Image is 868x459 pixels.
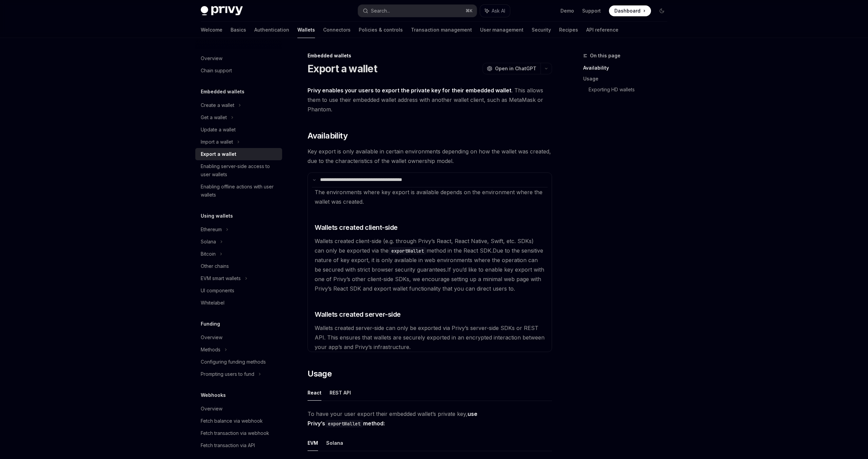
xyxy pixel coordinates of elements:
[480,5,510,17] button: Ask AI
[201,238,216,246] div: Solana
[323,22,351,38] a: Connectors
[201,67,232,75] div: Chain support
[308,435,318,451] button: EVM
[201,274,241,282] div: EVM smart wallets
[308,87,511,94] strong: Privy enables your users to export the private key for their embedded wallet
[590,52,620,60] span: On this page
[201,346,220,354] div: Methods
[560,7,574,14] a: Demo
[201,138,233,146] div: Import a wallet
[195,124,282,136] a: Update a wallet
[201,250,216,258] div: Bitcoin
[201,113,227,122] div: Get a wallet
[330,385,351,401] button: REST API
[195,427,282,439] a: Fetch transaction via webhook
[195,260,282,272] a: Other chains
[195,331,282,344] a: Overview
[315,238,534,254] span: Wallets created client-side (e.g. through Privy’s React, React Native, Swift, etc. SDKs) can only...
[358,5,477,17] button: Search...⌘K
[614,7,640,14] span: Dashboard
[480,22,524,38] a: User management
[201,391,226,399] h5: Webhooks
[389,247,427,255] code: exportWallet
[326,435,343,451] button: Solana
[589,84,673,95] a: Exporting HD wallets
[201,262,229,270] div: Other chains
[201,441,255,449] div: Fetch transaction via API
[586,22,618,38] a: API reference
[308,410,477,427] strong: use Privy’s method:
[315,325,545,350] span: Wallets created server-side can only be exported via Privy’s server-side SDKs or REST API. This e...
[201,183,278,199] div: Enabling offline actions with user wallets
[656,5,667,16] button: Toggle dark mode
[201,150,236,158] div: Export a wallet
[201,162,278,179] div: Enabling server-side access to user wallets
[315,247,543,273] span: Due to the sensitive nature of key export, it is only available in web environments where the ope...
[583,73,673,84] a: Usage
[195,415,282,427] a: Fetch balance via webhook
[201,88,244,96] h5: Embedded wallets
[201,358,266,366] div: Configuring funding methods
[495,65,536,72] span: Open in ChatGPT
[201,126,236,134] div: Update a wallet
[315,223,398,232] span: Wallets created client-side
[201,370,254,378] div: Prompting users to fund
[195,356,282,368] a: Configuring funding methods
[195,403,282,415] a: Overview
[482,63,540,74] button: Open in ChatGPT
[308,130,348,141] span: Availability
[195,65,282,77] a: Chain support
[201,287,234,295] div: UI components
[195,439,282,452] a: Fetch transaction via API
[559,22,578,38] a: Recipes
[308,147,552,166] span: Key export is only available in certain environments depending on how the wallet was created, due...
[308,368,332,379] span: Usage
[532,22,551,38] a: Security
[195,297,282,309] a: Whitelabel
[201,417,263,425] div: Fetch balance via webhook
[195,160,282,181] a: Enabling server-side access to user wallets
[201,101,234,109] div: Create a wallet
[195,284,282,297] a: UI components
[371,7,390,15] div: Search...
[201,225,222,234] div: Ethereum
[315,266,544,292] span: If you’d like to enable key export with one of Privy’s other client-side SDKs, we encourage setti...
[308,409,552,428] span: To have your user export their embedded wallet’s private key,
[583,62,673,73] a: Availability
[315,310,401,319] span: Wallets created server-side
[325,420,363,427] code: exportWallet
[466,8,473,14] span: ⌘ K
[201,405,222,413] div: Overview
[297,22,315,38] a: Wallets
[231,22,246,38] a: Basics
[582,7,601,14] a: Support
[201,54,222,62] div: Overview
[492,7,505,14] span: Ask AI
[308,385,321,401] button: React
[195,52,282,65] a: Overview
[308,86,552,114] span: . This allows them to use their embedded wallet address with another wallet client, such as MetaM...
[201,6,243,16] img: dark logo
[201,22,222,38] a: Welcome
[201,429,269,437] div: Fetch transaction via webhook
[315,189,542,205] span: The environments where key export is available depends on the environment where the wallet was cr...
[195,148,282,160] a: Export a wallet
[201,333,222,342] div: Overview
[411,22,472,38] a: Transaction management
[609,5,651,16] a: Dashboard
[254,22,289,38] a: Authentication
[201,299,224,307] div: Whitelabel
[308,52,552,59] div: Embedded wallets
[359,22,403,38] a: Policies & controls
[201,320,220,328] h5: Funding
[201,212,233,220] h5: Using wallets
[195,181,282,201] a: Enabling offline actions with user wallets
[308,62,377,75] h1: Export a wallet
